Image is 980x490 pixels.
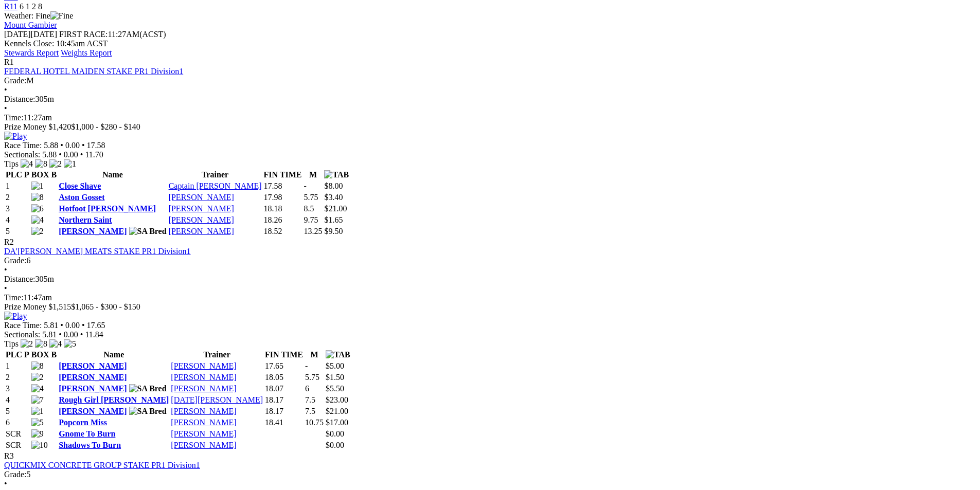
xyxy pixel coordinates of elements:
img: 1 [31,182,44,191]
text: 13.25 [304,227,322,235]
text: - [305,361,308,370]
img: 7 [31,395,44,405]
text: 5.75 [304,193,318,202]
a: Hotfoot [PERSON_NAME] [59,204,156,213]
span: Grade: [4,256,27,265]
span: Distance: [4,95,35,103]
th: FIN TIME [263,170,302,180]
span: 0.00 [64,330,78,339]
span: Sectionals: [4,150,40,159]
td: 18.17 [264,395,304,405]
td: 17.58 [263,181,302,191]
img: SA Bred [129,407,167,416]
a: [PERSON_NAME] [169,227,234,235]
td: 5 [5,226,30,237]
span: $0.00 [326,441,344,449]
span: $0.00 [326,429,344,438]
th: Trainer [170,350,263,360]
span: 5.88 [42,150,57,159]
td: 17.65 [264,361,304,371]
a: [PERSON_NAME] [171,441,236,449]
td: 18.07 [264,384,304,394]
td: 2 [5,192,30,203]
a: [PERSON_NAME] [171,373,236,382]
span: 0.00 [64,150,78,159]
div: 305m [4,275,976,284]
span: PLC [6,350,22,359]
span: • [4,104,7,113]
img: 6 [31,204,44,213]
div: 11:47am [4,293,976,302]
img: 9 [31,429,44,439]
img: TAB [326,350,350,359]
span: Distance: [4,275,35,283]
span: • [59,150,62,159]
span: BOX [31,350,49,359]
a: Mount Gambier [4,21,57,29]
a: DA'[PERSON_NAME] MEATS STAKE PR1 Division1 [4,247,191,256]
div: M [4,76,976,85]
td: SCR [5,440,30,450]
td: 5 [5,406,30,416]
span: $5.50 [326,384,344,393]
text: 9.75 [304,215,318,224]
img: 4 [31,384,44,393]
td: 17.98 [263,192,302,203]
span: • [4,85,7,94]
span: R2 [4,238,14,246]
div: 6 [4,256,976,265]
div: Prize Money $1,515 [4,302,976,312]
span: • [82,141,85,150]
a: FEDERAL HOTEL MAIDEN STAKE PR1 Division1 [4,67,183,76]
a: [DATE][PERSON_NAME] [171,395,263,404]
span: 0.00 [65,321,80,330]
a: Close Shave [59,182,101,190]
span: PLC [6,170,22,179]
span: $21.00 [324,204,347,213]
span: • [4,265,7,274]
span: $17.00 [326,418,348,427]
a: [PERSON_NAME] [171,418,236,427]
span: Race Time: [4,141,42,150]
span: Grade: [4,470,27,479]
img: 10 [31,441,48,450]
span: $1.50 [326,373,344,382]
td: 18.41 [264,418,304,428]
img: Fine [50,11,73,21]
span: $1,000 - $280 - $140 [71,122,140,131]
span: $23.00 [326,395,348,404]
td: 18.17 [264,406,304,416]
span: • [59,330,62,339]
span: [DATE] [4,30,31,39]
span: Sectionals: [4,330,40,339]
text: 6 [305,384,309,393]
img: 2 [31,227,44,236]
th: Name [58,350,169,360]
text: - [304,182,306,190]
img: 1 [31,407,44,416]
a: Aston Gosset [59,193,104,202]
span: FIRST RACE: [59,30,108,39]
td: 2 [5,372,30,383]
span: 17.65 [87,321,105,330]
a: [PERSON_NAME] [59,384,127,393]
a: Popcorn Miss [59,418,107,427]
a: [PERSON_NAME] [171,407,236,415]
span: 11:27AM(ACST) [59,30,166,39]
a: Weights Report [61,48,112,57]
td: 3 [5,384,30,394]
img: 4 [31,215,44,225]
span: Weather: Fine [4,11,73,20]
img: 4 [49,339,62,349]
text: 7.5 [305,395,315,404]
th: FIN TIME [264,350,304,360]
a: [PERSON_NAME] [59,361,127,370]
span: BOX [31,170,49,179]
div: Kennels Close: 10:45am ACST [4,39,976,48]
td: 18.18 [263,204,302,214]
a: [PERSON_NAME] [171,361,236,370]
span: • [80,150,83,159]
a: Rough Girl [PERSON_NAME] [59,395,169,404]
span: 11.70 [85,150,103,159]
th: M [305,350,324,360]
